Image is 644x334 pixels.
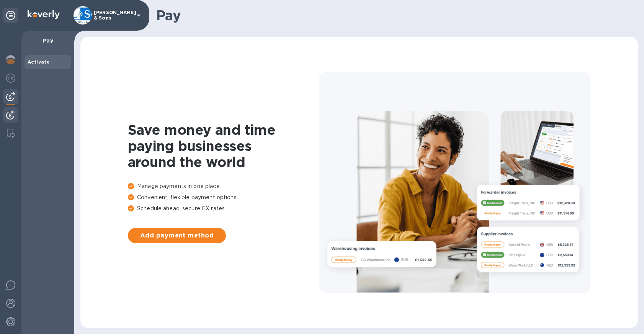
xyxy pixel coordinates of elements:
span: Add payment method [134,231,220,240]
p: Schedule ahead, secure FX rates. [128,205,319,213]
img: Foreign exchange [6,74,15,83]
p: Pay [28,37,68,44]
button: Add payment method [128,228,226,243]
h1: Pay [156,7,632,23]
p: Convenient, flexible payment options. [128,193,319,201]
h1: Save money and time paying businesses around the world [128,122,319,170]
p: [PERSON_NAME] & Sons [94,10,132,21]
p: Manage payments in one place. [128,182,319,190]
b: Activate [28,59,50,65]
img: Logo [28,10,60,19]
div: Unpin categories [3,8,18,23]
